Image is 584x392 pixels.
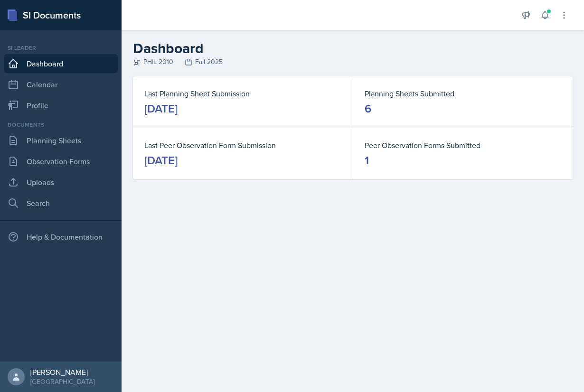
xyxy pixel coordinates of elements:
[133,40,573,57] h2: Dashboard
[133,57,573,67] div: PHIL 2010 Fall 2025
[4,75,118,94] a: Calendar
[365,153,369,168] div: 1
[4,227,118,246] div: Help & Documentation
[4,121,118,129] div: Documents
[144,140,341,151] dt: Last Peer Observation Form Submission
[4,44,118,52] div: Si leader
[144,153,178,168] div: [DATE]
[4,152,118,171] a: Observation Forms
[30,377,94,386] div: [GEOGRAPHIC_DATA]
[30,367,94,377] div: [PERSON_NAME]
[4,96,118,115] a: Profile
[4,131,118,150] a: Planning Sheets
[144,88,341,99] dt: Last Planning Sheet Submission
[4,173,118,192] a: Uploads
[365,140,561,151] dt: Peer Observation Forms Submitted
[365,88,561,99] dt: Planning Sheets Submitted
[365,101,371,116] div: 6
[4,194,118,213] a: Search
[4,54,118,73] a: Dashboard
[144,101,178,116] div: [DATE]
